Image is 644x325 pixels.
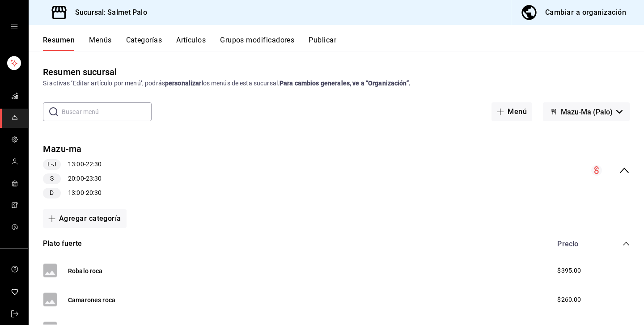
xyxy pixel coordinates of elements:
[62,103,152,121] input: Buscar menú
[68,295,115,304] button: Camarones roca
[176,36,206,51] button: Artículos
[280,80,411,87] strong: Para cambios generales, ve a “Organización”.
[220,36,294,51] button: Grupos modificadores
[47,174,57,183] span: S
[43,209,127,228] button: Agregar categoría
[43,65,117,79] div: Resumen sucursal
[43,143,82,156] button: Mazu-ma
[43,173,102,184] div: 20:00 - 23:30
[543,102,630,121] button: Mazu-Ma (Palo)
[491,102,532,121] button: Menú
[43,239,82,249] button: Plato fuerte
[126,36,162,51] button: Categorías
[44,160,60,169] span: L-J
[548,240,606,248] div: Precio
[46,188,57,198] span: D
[11,23,18,30] button: open drawer
[557,266,581,275] span: $395.00
[623,240,630,247] button: collapse-category-row
[43,79,630,88] div: Si activas ‘Editar artículo por menú’, podrás los menús de esta sucursal.
[43,36,644,51] div: navigation tabs
[557,295,581,304] span: $260.00
[165,80,202,87] strong: personalizar
[89,36,111,51] button: Menús
[43,159,102,170] div: 13:00 - 22:30
[68,7,147,18] h3: Sucursal: Salmet Palo
[545,6,626,19] div: Cambiar a organización
[43,188,102,198] div: 13:00 - 20:30
[29,135,644,206] div: collapse-menu-row
[309,36,336,51] button: Publicar
[43,36,75,51] button: Resumen
[561,108,613,116] span: Mazu-Ma (Palo)
[68,266,103,275] button: Robalo roca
